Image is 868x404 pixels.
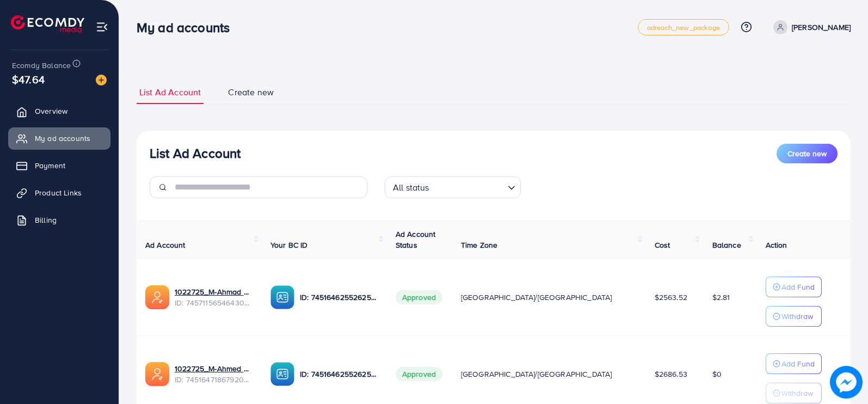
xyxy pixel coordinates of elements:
[712,240,741,250] span: Balance
[769,20,851,34] a: [PERSON_NAME]
[96,75,107,85] img: image
[396,229,436,250] span: Ad Account Status
[96,21,108,33] img: menu
[8,100,110,122] a: Overview
[8,182,110,204] a: Product Links
[433,177,503,195] input: Search for option
[655,240,670,250] span: Cost
[12,71,45,87] span: $47.64
[8,155,110,176] a: Payment
[396,290,442,304] span: Approved
[228,86,274,99] span: Create new
[35,160,65,171] span: Payment
[781,387,813,400] p: Withdraw
[35,133,90,144] span: My ad accounts
[787,148,827,159] span: Create new
[270,240,308,250] span: Your BC ID
[781,357,815,370] p: Add Fund
[145,362,169,386] img: ic-ads-acc.e4c84228.svg
[137,20,238,35] h3: My ad accounts
[139,86,201,99] span: List Ad Account
[781,310,813,323] p: Withdraw
[766,383,822,403] button: Withdraw
[175,286,253,297] a: 1022725_M-Ahmad Ad Account 2_1736245040763
[766,306,822,327] button: Withdraw
[385,176,521,198] div: Search for option
[35,106,67,117] span: Overview
[35,215,57,225] span: Billing
[638,19,729,35] a: adreach_new_package
[461,369,612,379] span: [GEOGRAPHIC_DATA]/[GEOGRAPHIC_DATA]
[270,285,294,309] img: ic-ba-acc.ded83a64.svg
[391,180,432,195] span: All status
[766,277,822,297] button: Add Fund
[175,363,253,374] a: 1022725_M-Ahmed Ad Account_1734971817368
[175,374,253,385] span: ID: 7451647186792087569
[175,363,253,385] div: <span class='underline'>1022725_M-Ahmed Ad Account_1734971817368</span></br>7451647186792087569
[145,285,169,309] img: ic-ads-acc.e4c84228.svg
[270,362,294,386] img: ic-ba-acc.ded83a64.svg
[300,368,378,381] p: ID: 7451646255262597137
[655,292,687,303] span: $2563.52
[766,353,822,374] button: Add Fund
[150,145,241,161] h3: List Ad Account
[792,21,851,34] p: [PERSON_NAME]
[8,209,110,231] a: Billing
[145,240,186,250] span: Ad Account
[12,60,71,71] span: Ecomdy Balance
[175,297,253,308] span: ID: 7457115654643040272
[655,369,687,379] span: $2686.53
[647,24,720,31] span: adreach_new_package
[777,144,838,163] button: Create new
[832,368,861,397] img: image
[175,286,253,309] div: <span class='underline'>1022725_M-Ahmad Ad Account 2_1736245040763</span></br>7457115654643040272
[8,127,110,149] a: My ad accounts
[781,280,815,293] p: Add Fund
[712,292,730,303] span: $2.81
[712,369,722,379] span: $0
[35,187,82,198] span: Product Links
[396,367,442,381] span: Approved
[11,15,84,32] img: logo
[461,240,497,250] span: Time Zone
[766,240,787,250] span: Action
[461,292,612,303] span: [GEOGRAPHIC_DATA]/[GEOGRAPHIC_DATA]
[300,291,378,304] p: ID: 7451646255262597137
